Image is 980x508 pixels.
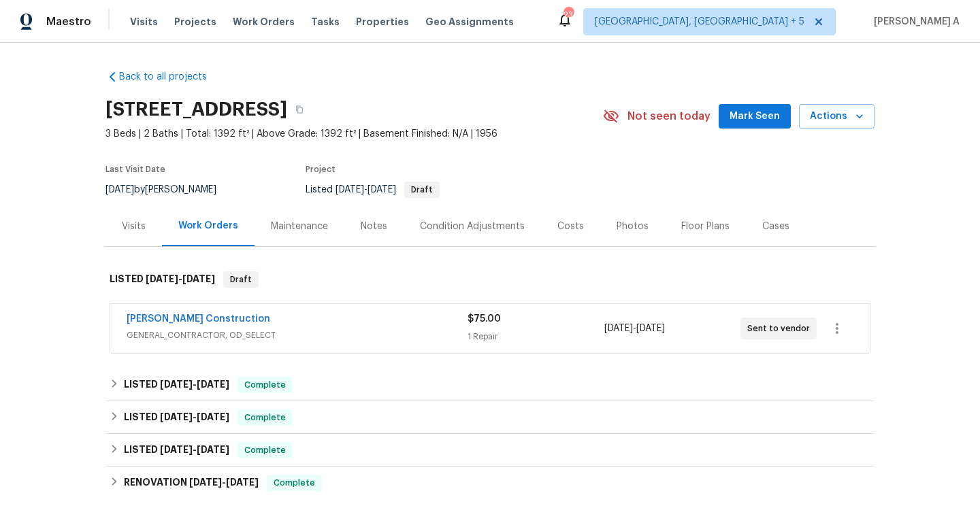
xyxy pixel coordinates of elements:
span: [DATE] [197,445,229,454]
span: [DATE] [189,477,222,487]
div: Visits [122,220,146,233]
span: [DATE] [146,274,178,284]
span: [DATE] [160,412,193,422]
span: [DATE] [226,477,259,487]
h6: RENOVATION [124,475,259,491]
span: Mark Seen [730,108,780,125]
button: Copy Address [287,97,312,122]
span: [DATE] [160,445,193,454]
span: Last Visit Date [105,165,165,173]
button: Mark Seen [719,104,791,129]
span: [DATE] [160,379,193,389]
span: Complete [239,411,291,424]
span: - [189,477,259,487]
div: Work Orders [178,219,238,233]
button: Actions [799,104,875,129]
span: - [160,379,229,389]
span: Complete [268,476,321,490]
span: [DATE] [105,185,134,194]
h6: LISTED [110,271,215,288]
span: Properties [356,15,409,29]
h2: [STREET_ADDRESS] [105,103,287,116]
span: [DATE] [604,324,633,333]
span: Draft [225,273,257,286]
span: [DATE] [197,412,229,422]
div: LISTED [DATE]-[DATE]Complete [105,434,875,467]
span: Geo Assignments [425,15,514,29]
span: - [146,274,215,284]
span: 3 Beds | 2 Baths | Total: 1392 ft² | Above Grade: 1392 ft² | Basement Finished: N/A | 1956 [105,127,603,141]
div: LISTED [DATE]-[DATE]Complete [105,401,875,434]
span: [PERSON_NAME] A [868,15,960,29]
span: Tasks [311,17,340,27]
span: Projects [174,15,216,29]
span: - [160,445,229,454]
span: [GEOGRAPHIC_DATA], [GEOGRAPHIC_DATA] + 5 [595,15,804,29]
span: [DATE] [197,379,229,389]
span: - [604,322,665,335]
span: - [160,412,229,422]
div: Costs [557,220,584,233]
div: Maintenance [271,220,328,233]
div: 1 Repair [468,330,604,343]
span: Complete [239,378,291,392]
a: [PERSON_NAME] Construction [127,314,270,324]
span: [DATE] [636,324,665,333]
span: Visits [130,15,158,29]
div: Floor Plans [681,220,730,233]
h6: LISTED [124,377,229,393]
div: Cases [762,220,789,233]
span: [DATE] [367,185,396,194]
h6: LISTED [124,442,229,458]
span: Listed [306,185,440,194]
h6: LISTED [124,409,229,426]
span: GENERAL_CONTRACTOR, OD_SELECT [127,328,468,342]
span: Maestro [46,15,91,29]
span: - [336,185,396,194]
div: Notes [361,220,387,233]
span: Sent to vendor [747,322,815,335]
a: Back to all projects [105,70,236,84]
span: Actions [810,108,864,125]
span: [DATE] [182,274,215,284]
div: RENOVATION [DATE]-[DATE]Complete [105,467,875,499]
span: [DATE] [336,185,364,194]
div: by [PERSON_NAME] [105,182,233,198]
span: Project [306,165,336,173]
div: Condition Adjustments [420,220,525,233]
span: Work Orders [233,15,295,29]
div: LISTED [DATE]-[DATE]Draft [105,258,875,301]
div: Photos [617,220,649,233]
div: 236 [563,8,573,22]
span: $75.00 [468,314,501,324]
span: Not seen today [627,109,710,123]
span: Draft [406,186,438,194]
span: Complete [239,443,291,457]
div: LISTED [DATE]-[DATE]Complete [105,369,875,401]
